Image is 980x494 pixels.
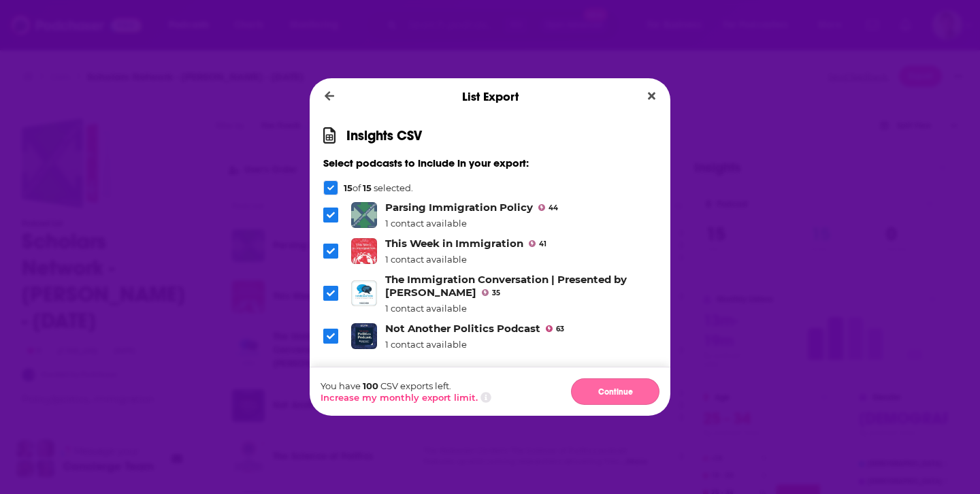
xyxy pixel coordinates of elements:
a: 41 [529,240,546,247]
button: Increase my monthly export limit. [321,392,478,403]
span: 63 [556,327,564,332]
img: Not Another Politics Podcast [351,323,377,349]
img: Parsing Immigration Policy [351,202,377,228]
span: 41 [539,242,546,247]
a: 63 [546,325,564,332]
a: This Week in Immigration [385,237,523,250]
a: Parsing Immigration Policy [385,201,533,214]
div: 1 contact available [385,218,558,229]
span: 15 [344,182,353,193]
div: List Export [310,78,670,115]
img: The Immigration Conversation | Presented by Fragomen [351,280,377,306]
h3: Select podcasts to include in your export: [323,157,657,169]
a: 44 [538,204,558,211]
div: 1 contact available [385,303,657,314]
p: You have CSV exports left. [321,380,491,391]
span: 35 [492,291,500,296]
a: Not Another Politics Podcast [385,322,540,335]
h1: Insights CSV [346,127,422,144]
a: The Immigration Conversation | Presented by Fragomen [385,273,627,299]
button: Close [642,88,661,105]
div: 1 contact available [385,339,564,350]
img: This Week in Immigration [351,238,377,264]
span: 100 [363,380,378,391]
p: of selected. [344,182,413,193]
a: 35 [482,289,500,296]
span: 44 [549,205,558,211]
button: Continue [571,378,659,405]
div: 1 contact available [385,254,546,265]
span: 15 [363,182,372,193]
